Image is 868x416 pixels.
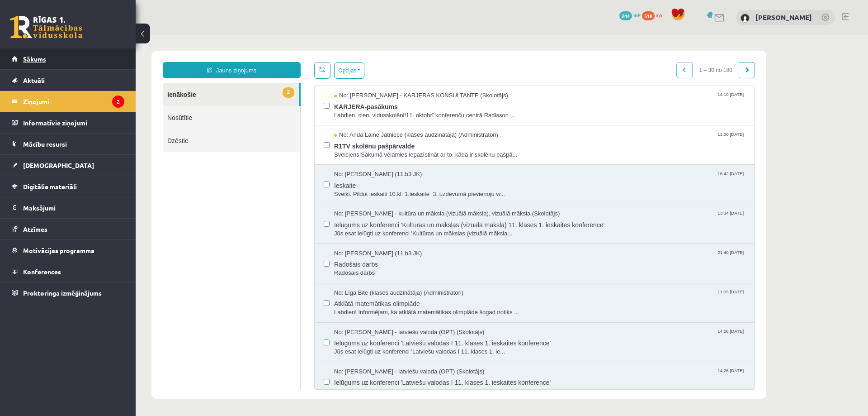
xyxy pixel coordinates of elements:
[198,96,363,105] span: No: Anda Laine Jātniece (klases audzinātāja) (Administratori)
[12,48,124,69] a: Sākums
[198,77,610,85] span: Labdien, cien. vidusskolēni!11. oktobrī konferenču centrā Radisson ...
[12,197,124,218] a: Maksājumi
[23,268,61,276] span: Konferences
[198,223,610,234] span: Radošais darbs
[198,105,610,116] span: R1TV skolēnu pašpārvalde
[23,246,94,254] span: Motivācijas programma
[198,254,328,263] span: No: Līga Bite (klases audzinātāja) (Administratori)
[198,57,373,65] span: No: [PERSON_NAME] - KARJERAS KONSULTANTE (Skolotājs)
[12,91,124,112] a: Ziņojumi2
[27,94,165,117] a: Dzēstie
[619,11,632,20] span: 244
[580,175,610,182] span: 13:34 [DATE]
[198,262,610,273] span: Atklātā matemātikas olimpiāde
[23,161,94,169] span: [DEMOGRAPHIC_DATA]
[12,240,124,261] a: Motivācijas programma
[580,293,610,300] span: 14:26 [DATE]
[23,91,124,112] legend: Ziņojumi
[12,155,124,176] a: [DEMOGRAPHIC_DATA]
[198,116,610,124] span: Sveiciens!Sākumā vēlamies iepazīstināt ar to, kāda ir skolēnu pašpā...
[580,215,610,221] span: 21:40 [DATE]
[112,96,124,108] i: 2
[755,13,812,22] a: [PERSON_NAME]
[580,333,610,339] span: 14:26 [DATE]
[198,333,349,341] span: No: [PERSON_NAME] - latviešu valoda (OPT) (Skolotājs)
[12,219,124,239] a: Atzīmes
[198,234,610,243] span: Radošais darbs
[23,55,46,63] span: Sākums
[580,57,610,63] span: 14:10 [DATE]
[198,135,610,163] a: No: [PERSON_NAME] (11.b3 JK) 16:42 [DATE] Ieskaite Sveiki. Pildot ieskaiti 10.kl. 1.ieskaite 3. u...
[633,11,641,19] span: mP
[198,155,610,164] span: Sveiki. Pildot ieskaiti 10.kl. 1.ieskaite 3. uzdevumā pievienoju w...
[12,176,124,197] a: Digitālie materiāli
[198,144,610,155] span: Ieskaite
[23,112,124,133] legend: Informatīvie ziņojumi
[23,289,102,297] span: Proktoringa izmēģinājums
[27,27,165,43] a: Jauns ziņojums
[23,225,47,233] span: Atzīmes
[642,11,666,19] a: 518 xp
[147,53,159,63] span: 2
[741,14,750,23] img: Viktorija Romulāne
[198,215,286,223] span: No: [PERSON_NAME] (11.b3 JK)
[198,28,229,44] button: Opcijas
[198,215,610,243] a: No: [PERSON_NAME] (11.b3 JK) 21:40 [DATE] Radošais darbs Radošais darbs
[12,261,124,282] a: Konferences
[10,16,82,38] a: Rīgas 1. Tālmācības vidusskola
[27,48,163,71] a: 2Ienākošie
[27,71,165,94] a: Nosūtītie
[12,282,124,303] a: Proktoringa izmēģinājums
[23,76,45,84] span: Aktuāli
[198,301,610,313] span: Ielūgums uz konferenci 'Latviešu valodas I 11. klases 1. ieskaites konference'
[198,341,610,352] span: Ielūgums uz konferenci 'Latviešu valodas I 11. klases 1. ieskaites konference'
[198,175,610,203] a: No: [PERSON_NAME] - kultūra un māksla (vizuālā māksla), vizuālā māksla (Skolotājs) 13:34 [DATE] I...
[198,65,610,77] span: KARJERA-pasākums
[198,352,610,361] span: Jūs esat ielūgti uz konferenci 'Latviešu valodas I 11. klases 1. ie...
[198,135,286,144] span: No: [PERSON_NAME] (11.b3 JK)
[198,96,610,124] a: No: Anda Laine Jātniece (klases audzinātāja) (Administratori) 11:00 [DATE] R1TV skolēnu pašpārval...
[580,135,610,142] span: 16:42 [DATE]
[12,134,124,154] a: Mācību resursi
[23,140,67,148] span: Mācību resursi
[12,70,124,91] a: Aktuāli
[198,183,610,195] span: Ielūgums uz konferenci 'Kultūras un mākslas (vizuālā māksla) 11. klases 1. ieskaites konference'
[198,273,610,282] span: Labdien! Informējam, ka atklātā matemātikas olimpiāde šogad notiks ...
[198,175,424,183] span: No: [PERSON_NAME] - kultūra un māksla (vizuālā māksla), vizuālā māksla (Skolotājs)
[12,112,124,133] a: Informatīvie ziņojumi
[198,254,610,282] a: No: Līga Bite (klases audzinātāja) (Administratori) 11:03 [DATE] Atklātā matemātikas olimpiāde La...
[198,293,610,321] a: No: [PERSON_NAME] - latviešu valoda (OPT) (Skolotājs) 14:26 [DATE] Ielūgums uz konferenci 'Latvie...
[23,182,77,191] span: Digitālie materiāli
[23,197,124,218] legend: Maksājumi
[642,11,655,20] span: 518
[619,11,641,19] a: 244 mP
[580,96,610,103] span: 11:00 [DATE]
[656,11,662,19] span: xp
[198,57,610,85] a: No: [PERSON_NAME] - KARJERAS KONSULTANTE (Skolotājs) 14:10 [DATE] KARJERA-pasākums Labdien, cien....
[557,27,604,43] span: 1 – 30 no 180
[580,254,610,261] span: 11:03 [DATE]
[198,293,349,302] span: No: [PERSON_NAME] - latviešu valoda (OPT) (Skolotājs)
[198,195,610,203] span: Jūs esat ielūgti uz konferenci 'Kultūras un mākslas (vizuālā māksla...
[198,313,610,321] span: Jūs esat ielūgti uz konferenci 'Latviešu valodas I 11. klases 1. ie...
[198,333,610,361] a: No: [PERSON_NAME] - latviešu valoda (OPT) (Skolotājs) 14:26 [DATE] Ielūgums uz konferenci 'Latvie...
